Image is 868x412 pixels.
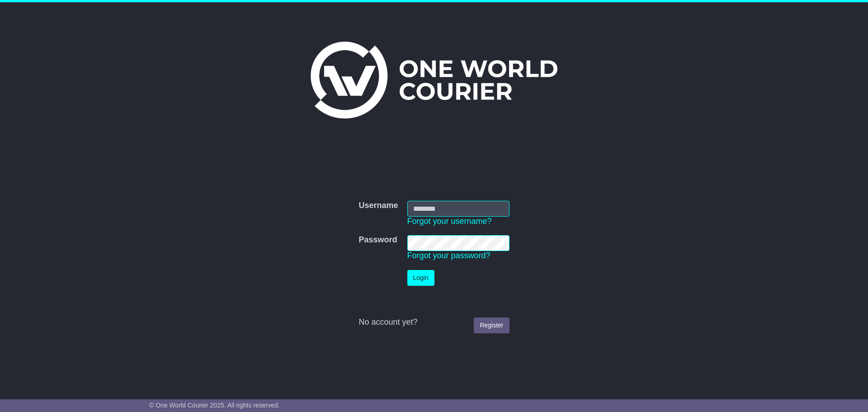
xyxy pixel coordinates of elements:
span: © One World Courier 2025. All rights reserved. [149,402,280,409]
label: Password [359,235,397,245]
a: Forgot your username? [407,217,492,226]
img: One World [311,42,557,118]
label: Username [359,201,398,211]
a: Register [474,317,509,333]
a: Forgot your password? [407,251,491,260]
div: No account yet? [359,317,509,327]
button: Login [407,270,434,286]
